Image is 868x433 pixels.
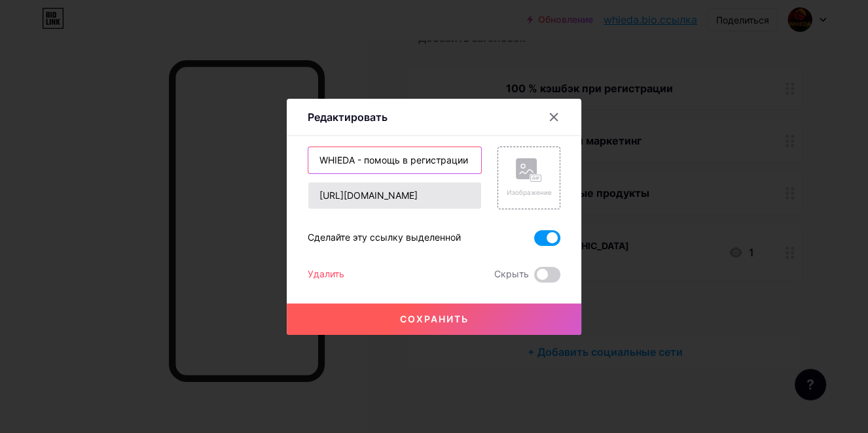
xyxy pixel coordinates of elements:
ya-tr-span: Удалить [308,268,344,279]
ya-tr-span: Редактировать [308,111,388,124]
button: Сохранить [287,303,581,335]
ya-tr-span: Сделайте эту ссылку выделенной [308,232,461,243]
ya-tr-span: Скрыть [494,268,529,279]
input: Название [308,147,481,173]
input: URL -адрес [308,182,481,209]
ya-tr-span: Сохранить [400,313,469,324]
ya-tr-span: Изображение [507,188,552,196]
